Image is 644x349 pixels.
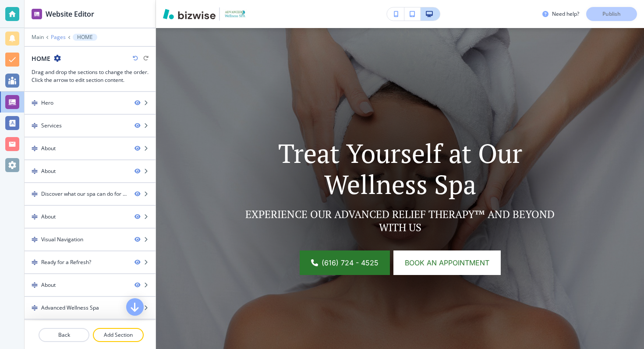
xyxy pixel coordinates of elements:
[25,251,156,273] div: DragReady for a Refresh?
[41,281,56,289] div: About
[223,9,247,18] img: Your Logo
[32,123,38,129] img: Drag
[41,213,56,221] div: About
[25,229,156,250] div: DragVisual Navigation
[25,137,156,159] div: DragAbout
[239,137,561,200] p: Treat Yourself at Our Wellness Spa
[25,274,156,296] div: DragAbout
[32,54,50,63] h2: HOME
[322,257,379,268] span: (616) 724 - 4525
[32,236,38,243] img: Drag
[39,328,89,342] button: Back
[300,250,390,275] a: (616) 724 - 4525
[32,168,38,174] img: Drag
[41,167,56,175] div: About
[25,320,156,342] div: DragOur Reviews
[25,297,156,319] div: DragAdvanced Wellness Spa
[51,34,66,40] button: Pages
[77,34,93,40] p: HOME
[93,328,144,342] button: Add Section
[32,259,38,265] img: Drag
[41,304,99,312] div: Advanced Wellness Spa
[41,122,62,130] div: Services
[32,191,38,197] img: Drag
[32,214,38,220] img: Drag
[393,250,501,275] button: Book an appointment
[32,100,38,106] img: Drag
[552,10,579,18] h3: Need help?
[163,9,216,19] img: Bizwise Logo
[41,145,56,152] div: About
[25,92,156,114] div: DragHero
[41,258,91,266] div: Ready for a Refresh?
[32,9,42,19] img: editor icon
[32,282,38,288] img: Drag
[32,68,149,84] h3: Drag and drop the sections to change the order. Click the arrow to edit section content.
[239,208,561,234] p: EXPERIENCE OUR ADVANCED RELIEF THERAPY™ AND BEYOND WITH US
[32,145,38,152] img: Drag
[32,305,38,311] img: Drag
[25,115,156,137] div: DragServices
[25,206,156,228] div: DragAbout
[32,34,44,40] button: Main
[39,331,88,339] p: Back
[25,183,156,205] div: DragDiscover what our spa can do for you
[46,9,94,19] h2: Website Editor
[41,236,83,243] div: Visual Navigation
[25,160,156,182] div: DragAbout
[405,257,489,268] span: Book an appointment
[94,331,143,339] p: Add Section
[41,99,53,107] div: Hero
[41,190,127,198] div: Discover what our spa can do for you
[73,34,97,41] button: HOME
